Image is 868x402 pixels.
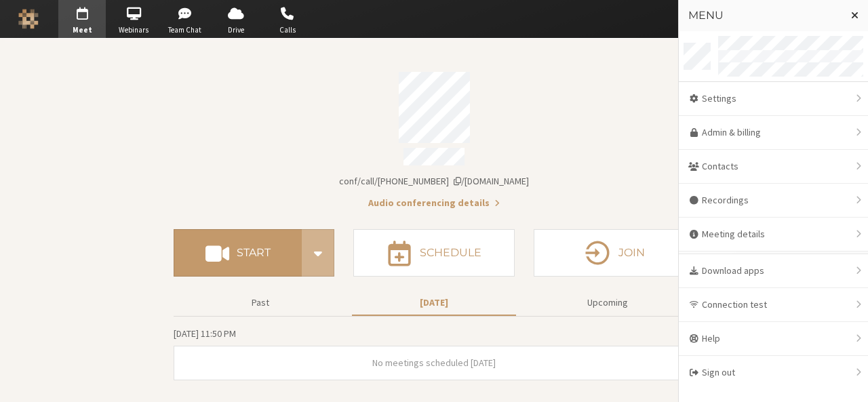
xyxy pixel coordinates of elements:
[526,291,690,315] button: Upcoming
[679,82,868,116] div: Settings
[368,196,500,210] button: Audio conferencing details
[352,291,516,315] button: [DATE]
[372,357,496,369] span: No meetings scheduled [DATE]
[174,326,694,380] section: Today's Meetings
[679,356,868,389] div: Sign out
[679,116,868,150] a: Admin & billing
[302,229,334,277] div: Start conference options
[688,9,840,22] h3: Menu
[264,24,311,36] span: Calls
[679,288,868,322] div: Connection test
[679,218,868,252] div: Meeting details
[58,24,106,36] span: Meet
[420,247,481,258] h4: Schedule
[161,24,209,36] span: Team Chat
[679,254,868,288] div: Download apps
[110,24,157,36] span: Webinars
[18,9,39,29] img: Iotum
[174,62,694,210] section: Account details
[834,367,858,393] iframe: Chat
[339,175,529,187] span: Copy my meeting room link
[534,229,694,277] button: Join
[618,247,645,258] h4: Join
[212,24,260,36] span: Drive
[679,150,868,184] div: Contacts
[679,184,868,218] div: Recordings
[174,327,236,340] span: [DATE] 11:50 PM
[178,291,342,315] button: Past
[353,229,514,277] button: Schedule
[339,174,529,188] button: Copy my meeting room linkCopy my meeting room link
[237,247,271,258] h4: Start
[679,322,868,356] div: Help
[174,229,302,277] button: Start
